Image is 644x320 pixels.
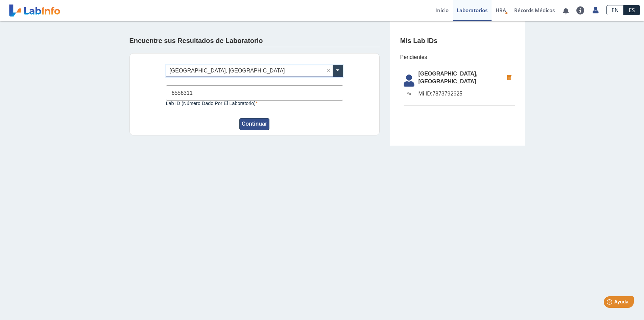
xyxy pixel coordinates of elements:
[624,5,640,15] a: ES
[400,37,438,45] h4: Mis Lab IDs
[419,91,433,97] span: Mi ID:
[419,90,503,98] span: 7873792625
[239,118,270,130] button: Continuar
[166,101,343,106] label: Lab ID (número dado por el laboratorio)
[129,37,263,45] h4: Encuentre sus Resultados de Laboratorio
[606,5,624,15] a: EN
[496,7,506,14] span: HRA
[400,53,515,61] span: Pendientes
[584,294,637,313] iframe: Help widget launcher
[400,91,419,97] span: Yo
[327,67,333,75] span: Clear all
[419,70,503,86] span: [GEOGRAPHIC_DATA], [GEOGRAPHIC_DATA]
